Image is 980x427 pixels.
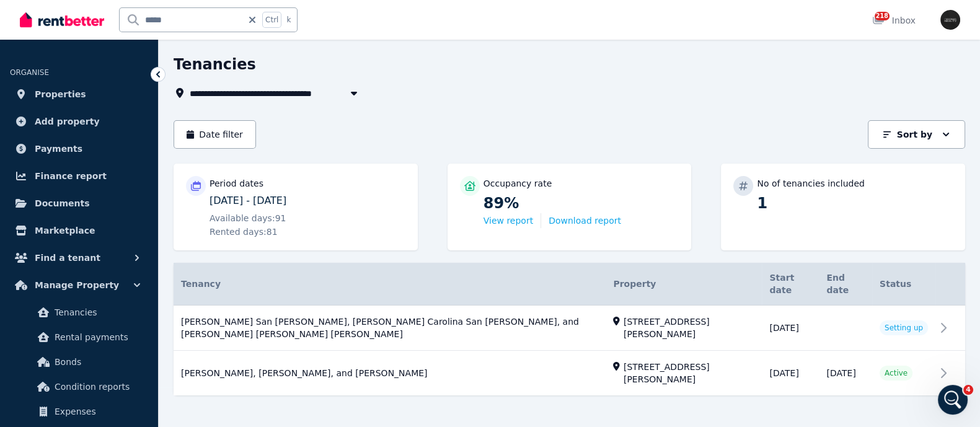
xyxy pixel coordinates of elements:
[10,281,238,369] div: The RentBetter Team says…
[10,195,238,232] div: Iconic says…
[872,14,916,27] div: Inbox
[210,193,405,208] p: [DATE] - [DATE]
[174,351,965,396] a: View details for Jacobo Magarino, Domingo Undurraga, and Fabrizio Ricardo
[286,15,291,25] span: k
[10,232,238,281] div: Rochelle says…
[483,177,552,190] p: Occupancy rate
[15,350,143,374] a: Bonds
[35,250,100,265] span: Find a tenant
[10,273,148,297] button: Manage Property
[35,7,55,27] img: Profile image for The RentBetter Team
[23,294,170,309] div: Rate your conversation
[875,12,890,20] span: 218
[940,10,960,30] img: Iconic Realty Pty Ltd
[606,263,762,306] th: Property
[10,40,203,79] div: Thank you. Let me pass this on to the team and will get back to you
[20,239,193,263] div: No worries. If you need anything further, just reach back out.🙂
[483,214,533,227] button: View report
[762,351,819,396] td: [DATE]
[10,133,238,195] div: Rochelle says…
[35,141,82,156] span: Payments
[15,399,143,424] a: Expenses
[10,109,148,134] a: Add property
[8,5,32,29] button: go back
[938,385,968,415] iframe: Intercom live chat
[10,68,49,77] span: ORGANISE
[872,263,935,306] th: Status
[819,263,872,306] th: End date
[19,332,29,342] button: Emoji picker
[757,177,864,190] p: No of tenancies included
[35,196,90,211] span: Documents
[210,177,263,190] p: Period dates
[15,325,143,350] a: Rental payments
[10,133,203,185] div: Let me know if you have any other questions, I'd be happy to help further. If not, I'll go ahead ...
[39,332,49,342] button: Gif picker
[10,164,148,188] a: Finance report
[10,232,203,271] div: No worries. If you need anything further, just reach back out.🙂
[35,114,100,129] span: Add property
[762,263,819,306] th: Start date
[963,385,973,395] span: 4
[59,332,69,342] button: Upload attachment
[20,89,193,125] div: Thanks for your patience. We have ended the tenancy now for this property
[55,330,138,345] span: Rental payments
[15,374,143,399] a: Condition reports
[10,218,148,243] a: Marketplace
[174,306,965,351] a: View details for Gerardo Andres San Roman Gonzalez, Andrea Carolina San Roman Gonzalez, and Giova...
[35,278,119,293] span: Manage Property
[10,191,148,216] a: Documents
[35,169,107,183] span: Finance report
[549,214,621,227] button: Download report
[175,195,238,222] div: thank you
[55,305,138,320] span: Tenancies
[10,82,148,107] a: Properties
[897,128,932,141] p: Sort by
[10,40,238,81] div: Rochelle says…
[185,202,228,214] div: thank you
[60,6,164,15] h1: The RentBetter Team
[60,15,154,28] p: The team can also help
[819,351,872,396] td: [DATE]
[55,354,138,369] span: Bonds
[757,193,953,213] p: 1
[10,81,203,133] div: Thanks for your patience. We have ended the tenancy now for this property
[210,226,278,238] span: Rented days: 81
[11,306,237,327] textarea: Message…
[174,120,256,149] button: Date filter
[55,404,138,419] span: Expenses
[10,245,148,270] button: Find a tenant
[194,5,218,29] button: Home
[20,141,193,177] div: Let me know if you have any other questions, I'd be happy to help further. If not, I'll go ahead ...
[210,212,286,224] span: Available days: 91
[10,136,148,161] a: Payments
[10,4,238,41] div: Iconic says…
[20,48,193,72] div: Thank you. Let me pass this on to the team and will get back to you
[181,278,221,290] span: Tenancy
[20,11,104,29] img: RentBetter
[35,223,95,238] span: Marketplace
[35,87,86,102] span: Properties
[868,120,965,149] button: Sort by
[10,81,238,134] div: Rochelle says…
[174,55,256,74] h1: Tenancies
[262,12,281,28] span: Ctrl
[218,5,240,27] div: Close
[483,193,679,213] p: 89%
[55,379,138,394] span: Condition reports
[15,300,143,325] a: Tenancies
[213,327,232,347] button: Send a message…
